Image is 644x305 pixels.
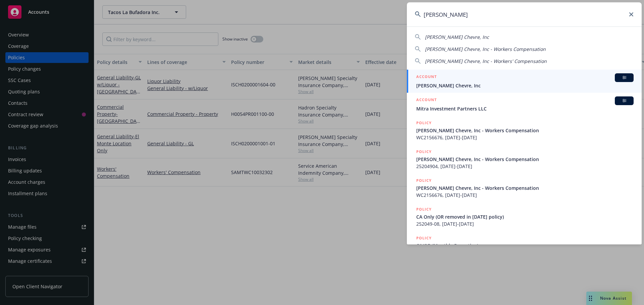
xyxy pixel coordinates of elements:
[407,173,642,202] a: POLICY[PERSON_NAME] Chevre, Inc - Workers CompensationWC2156676, [DATE]-[DATE]
[416,242,634,249] span: CA/OR (Monthly Reporting)
[416,192,634,199] span: WC2156676, [DATE]-[DATE]
[618,98,631,104] span: BI
[416,163,634,170] span: 25204904, [DATE]-[DATE]
[416,206,432,213] h5: POLICY
[407,116,642,145] a: POLICY[PERSON_NAME] Chevre, Inc - Workers CompensationWC2156676, [DATE]-[DATE]
[416,184,634,192] span: [PERSON_NAME] Chevre, Inc - Workers Compensation
[416,156,634,163] span: [PERSON_NAME] Chevre, Inc - Workers Compensation
[416,120,432,126] h5: POLICY
[425,58,547,64] span: [PERSON_NAME] Chevre, Inc - Workers' Compensation
[416,105,634,112] span: Mitra Investment Partners LLC
[416,148,432,155] h5: POLICY
[618,75,631,81] span: BI
[416,235,432,241] h5: POLICY
[416,82,634,89] span: [PERSON_NAME] Chevre, Inc
[416,73,437,81] h5: ACCOUNT
[416,177,432,184] h5: POLICY
[416,127,634,134] span: [PERSON_NAME] Chevre, Inc - Workers Compensation
[425,46,546,52] span: [PERSON_NAME] Chevre, Inc - Workers Compensation
[407,145,642,173] a: POLICY[PERSON_NAME] Chevre, Inc - Workers Compensation25204904, [DATE]-[DATE]
[407,202,642,231] a: POLICYCA Only (OR removed in [DATE] policy)252049-08, [DATE]-[DATE]
[407,93,642,116] a: ACCOUNTBIMitra Investment Partners LLC
[407,231,642,260] a: POLICYCA/OR (Monthly Reporting)
[416,96,437,104] h5: ACCOUNT
[425,34,489,40] span: [PERSON_NAME] Chevre, Inc
[407,2,642,26] input: Search...
[407,70,642,93] a: ACCOUNTBI[PERSON_NAME] Chevre, Inc
[416,220,634,227] span: 252049-08, [DATE]-[DATE]
[416,134,634,141] span: WC2156676, [DATE]-[DATE]
[416,213,634,220] span: CA Only (OR removed in [DATE] policy)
